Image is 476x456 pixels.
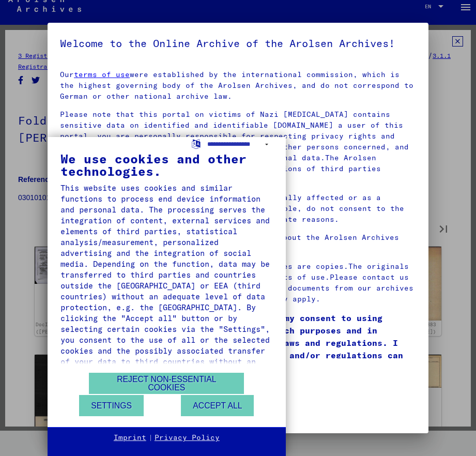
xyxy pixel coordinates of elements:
a: Privacy Policy [155,433,220,443]
button: Reject non-essential cookies [89,373,244,394]
button: Settings [79,395,144,416]
div: This website uses cookies and similar functions to process end device information and personal da... [60,183,273,378]
button: Accept all [181,395,254,416]
div: We use cookies and other technologies. [60,153,273,177]
a: Imprint [114,433,146,443]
